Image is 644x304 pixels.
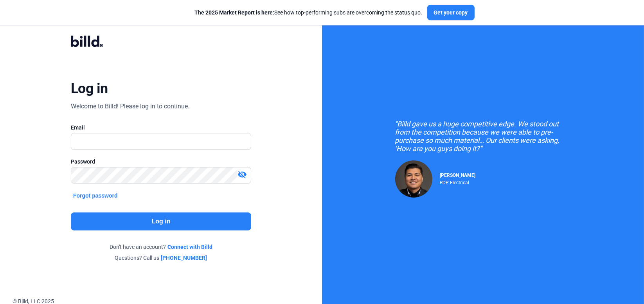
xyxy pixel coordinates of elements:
[71,102,189,111] div: Welcome to Billd! Please log in to continue.
[71,254,251,262] div: Questions? Call us
[440,178,476,185] div: RDP Electrical
[427,5,475,20] button: Get your copy
[395,160,432,198] img: Raul Pacheco
[237,170,247,179] mat-icon: visibility_off
[167,243,212,251] a: Connect with Billd
[71,191,120,200] button: Forgot password
[161,254,207,262] a: [PHONE_NUMBER]
[71,158,251,165] div: Password
[440,173,476,178] span: [PERSON_NAME]
[195,9,423,16] div: See how top-performing subs are overcoming the status quo.
[71,212,251,230] button: Log in
[71,80,108,97] div: Log in
[195,9,275,16] span: The 2025 Market Report is here:
[71,243,251,251] div: Don't have an account?
[71,124,251,131] div: Email
[395,120,571,153] div: "Billd gave us a huge competitive edge. We stood out from the competition because we were able to...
